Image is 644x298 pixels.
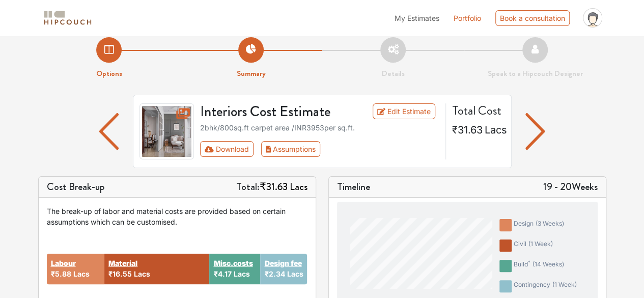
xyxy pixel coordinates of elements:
div: Book a consultation [495,10,570,26]
div: The break-up of labor and material costs are provided based on certain assumptions which can be c... [47,206,307,227]
div: design [514,219,564,231]
span: ₹31.63 [260,179,288,194]
span: ( 14 weeks ) [533,260,564,268]
span: ₹4.17 [213,269,231,278]
img: gallery [139,103,194,159]
span: logo-horizontal.svg [42,7,93,30]
span: Lacs [290,179,307,194]
span: ( 1 week ) [552,281,577,288]
a: Portfolio [454,13,481,23]
strong: Details [382,68,405,79]
h3: Interiors Cost Estimate [194,103,361,121]
div: civil [514,239,553,252]
h5: Total: [236,181,307,193]
div: Toolbar with button groups [200,141,439,157]
strong: Summary [237,68,266,79]
div: build [514,260,564,272]
span: Lacs [287,269,303,278]
button: Design fee [264,258,301,268]
span: Lacs [73,269,90,278]
span: Lacs [134,269,150,278]
span: ₹2.34 [264,269,285,278]
div: contingency [514,280,577,292]
a: Edit Estimate [373,103,435,119]
button: Download [200,141,254,157]
span: ₹31.63 [452,124,483,136]
img: arrow left [525,113,545,150]
h5: Timeline [337,181,370,193]
span: ₹5.88 [51,269,71,278]
h4: Total Cost [452,103,503,118]
button: Material [108,258,137,268]
span: Lacs [485,124,507,136]
div: 2bhk / 800 sq.ft carpet area /INR 3953 per sq.ft. [200,122,439,133]
h5: Cost Break-up [47,181,105,193]
strong: Options [96,68,122,79]
img: arrow left [99,113,119,150]
span: ( 3 weeks ) [536,220,564,227]
span: Lacs [233,269,249,278]
strong: Speak to a Hipcouch Designer [488,68,583,79]
span: ( 1 week ) [528,240,553,248]
button: Assumptions [261,141,321,157]
h5: 19 - 20 Weeks [543,181,598,193]
button: Misc.costs [213,258,253,268]
div: First group [200,141,328,157]
img: logo-horizontal.svg [42,9,93,27]
button: Labour [51,258,76,268]
span: My Estimates [395,14,439,22]
span: ₹16.55 [108,269,132,278]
